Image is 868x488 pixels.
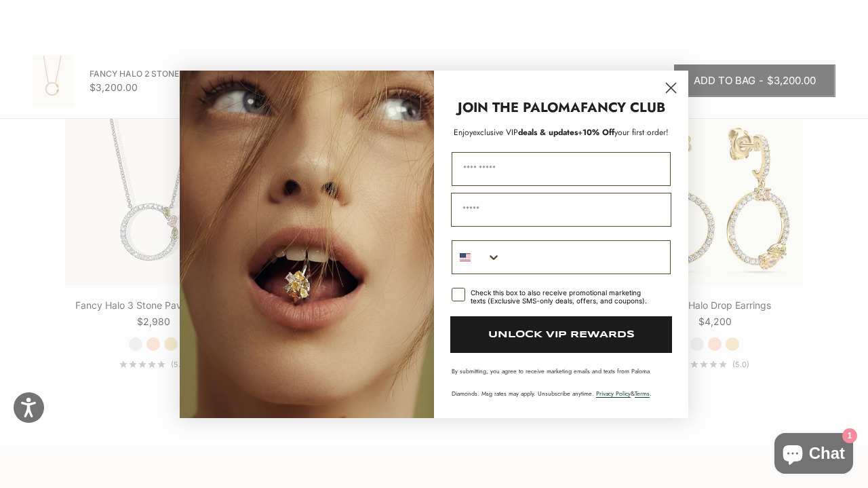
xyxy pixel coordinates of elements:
span: exclusive VIP [473,126,518,138]
input: Email [451,193,671,227]
p: By submitting, you agree to receive marketing emails and texts from Paloma Diamonds. Msg rates ma... [452,367,671,398]
span: + your first order! [578,126,669,138]
span: & . [596,389,652,398]
a: Privacy Policy [596,389,631,398]
span: Enjoy [454,126,473,138]
button: UNLOCK VIP REWARDS [450,316,672,353]
span: deals & updates [473,126,578,138]
div: Check this box to also receive promotional marketing texts (Exclusive SMS-only deals, offers, and... [471,288,654,305]
button: Close dialog [659,76,683,100]
strong: FANCY CLUB [580,98,665,117]
input: First Name [452,152,671,186]
button: Search Countries [452,241,501,274]
span: 10% Off [583,126,614,138]
strong: JOIN THE PALOMA [458,98,580,117]
img: Loading... [180,71,434,418]
a: Terms [635,389,650,398]
img: United States [460,252,471,263]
